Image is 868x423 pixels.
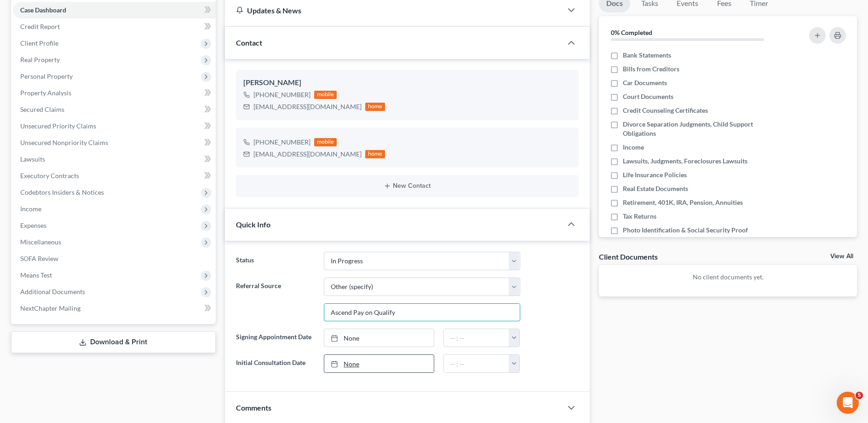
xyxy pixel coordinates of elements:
[20,288,85,296] span: Additional Documents
[444,329,509,347] input: -- : --
[13,85,216,101] a: Property Analysis
[599,252,658,261] div: Client Documents
[253,90,310,99] div: [PHONE_NUMBER]
[253,150,362,159] div: [EMAIL_ADDRESS][DOMAIN_NAME]
[20,304,80,312] span: NextChapter Mailing
[231,329,319,347] label: Signing Appointment Date
[20,271,52,279] span: Means Test
[253,102,362,111] div: [EMAIL_ADDRESS][DOMAIN_NAME]
[365,103,385,111] div: home
[611,29,652,36] strong: 0% Completed
[623,226,748,235] span: Photo Identification & Social Security Proof
[13,118,216,134] a: Unsecured Priority Claims
[20,122,96,130] span: Unsecured Priority Claims
[623,64,679,74] span: Bills from Creditors
[11,331,216,353] a: Download & Print
[623,156,747,166] span: Lawsuits, Judgments, Foreclosures Lawsuits
[236,403,271,412] span: Comments
[231,354,319,373] label: Initial Consultation Date
[324,329,434,347] a: None
[13,18,216,35] a: Credit Report
[236,38,262,47] span: Contact
[243,77,571,88] div: [PERSON_NAME]
[20,72,73,80] span: Personal Property
[20,221,46,229] span: Expenses
[20,39,58,47] span: Client Profile
[13,151,216,168] a: Lawsuits
[20,139,108,146] span: Unsecured Nonpriority Claims
[20,6,66,14] span: Case Dashboard
[20,56,60,64] span: Real Property
[20,255,58,262] span: SOFA Review
[20,172,79,180] span: Executory Contracts
[623,92,673,101] span: Court Documents
[623,120,785,138] span: Divorce Separation Judgments, Child Support Obligations
[13,2,216,18] a: Case Dashboard
[231,278,319,322] label: Referral Source
[13,300,216,317] a: NextChapter Mailing
[20,23,60,30] span: Credit Report
[13,168,216,184] a: Executory Contracts
[20,89,71,97] span: Property Analysis
[20,155,45,163] span: Lawsuits
[20,205,41,213] span: Income
[623,106,708,115] span: Credit Counseling Certificates
[236,6,551,15] div: Updates & News
[623,51,671,60] span: Bank Statements
[444,355,509,372] input: -- : --
[623,78,667,87] span: Car Documents
[314,138,337,146] div: mobile
[20,105,64,113] span: Secured Claims
[13,101,216,118] a: Secured Claims
[623,212,656,221] span: Tax Returns
[253,138,310,147] div: [PHONE_NUMBER]
[606,272,850,282] p: No client documents yet.
[623,184,688,193] span: Real Estate Documents
[365,150,385,158] div: home
[236,220,270,229] span: Quick Info
[20,238,61,246] span: Miscellaneous
[314,91,337,99] div: mobile
[243,182,571,190] button: New Contact
[324,304,519,321] input: Other Referral Source
[231,252,319,270] label: Status
[623,143,644,152] span: Income
[623,170,687,180] span: Life Insurance Policies
[324,355,434,372] a: None
[830,253,853,260] a: View All
[13,134,216,151] a: Unsecured Nonpriority Claims
[13,250,216,267] a: SOFA Review
[623,198,743,207] span: Retirement, 401K, IRA, Pension, Annuities
[856,392,863,399] span: 5
[20,188,104,196] span: Codebtors Insiders & Notices
[837,392,859,414] iframe: Intercom live chat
